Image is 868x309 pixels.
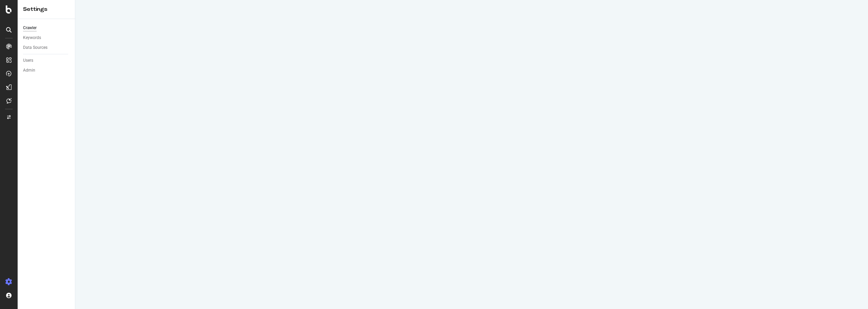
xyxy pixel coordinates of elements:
a: Data Sources [23,44,70,51]
div: Data Sources [23,44,47,51]
div: Keywords [23,34,41,41]
iframe: Intercom live chat [845,286,861,302]
div: Crawler [23,24,37,32]
a: Crawler [23,24,70,32]
a: Admin [23,67,70,74]
div: Settings [23,5,70,13]
a: Users [23,57,70,64]
div: Admin [23,67,35,74]
a: Keywords [23,34,70,41]
div: Users [23,57,33,64]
